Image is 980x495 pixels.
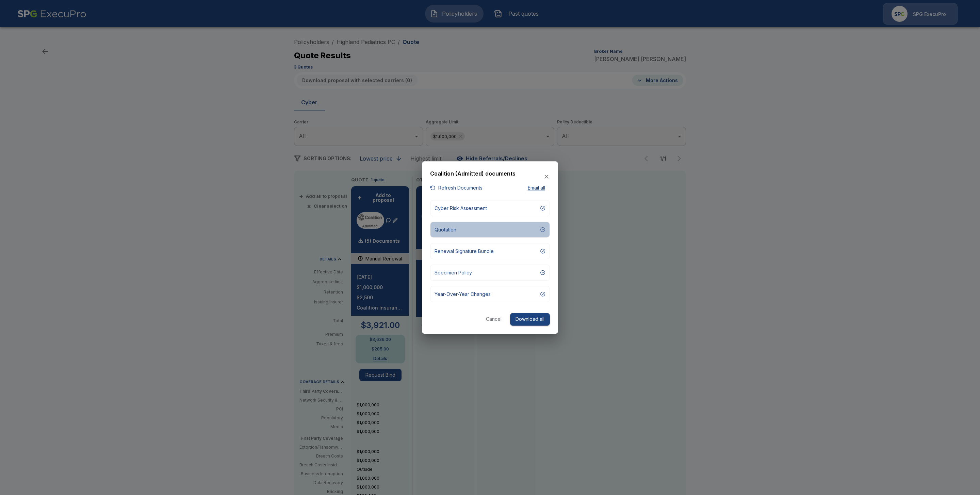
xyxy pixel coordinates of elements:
[435,247,494,255] p: Renewal Signature Bundle
[430,243,550,259] button: Renewal Signature Bundle
[435,205,487,212] p: Cyber Risk Assessment
[483,313,505,326] button: Cancel
[430,184,483,192] button: Refresh Documents
[430,286,550,302] button: Year-Over-Year Changes
[510,313,550,326] button: Download all
[430,222,550,238] button: Quotation
[435,269,472,276] p: Specimen Policy
[430,265,550,281] button: Specimen Policy
[430,200,550,216] button: Cyber Risk Assessment
[430,169,516,178] h6: Coalition (Admitted) documents
[523,184,550,192] button: Email all
[435,226,456,233] p: Quotation
[435,290,491,298] p: Year-Over-Year Changes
